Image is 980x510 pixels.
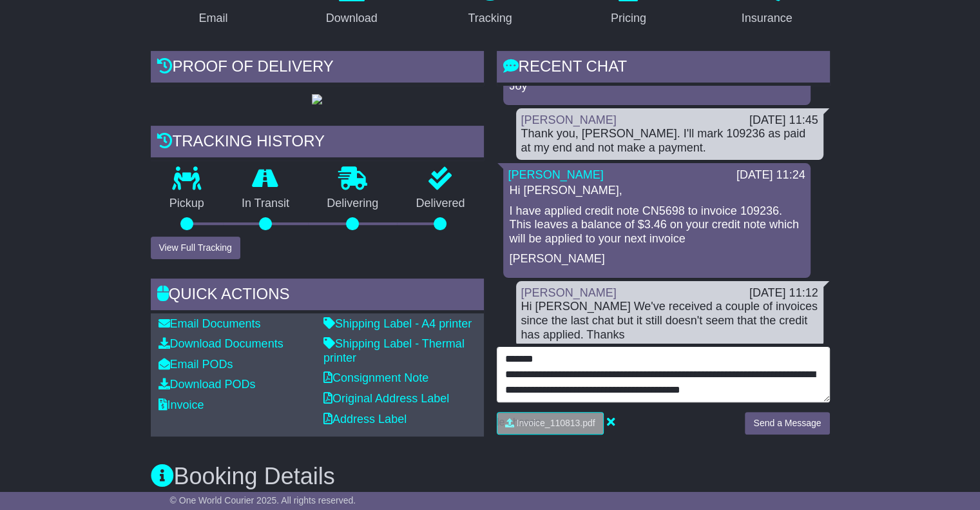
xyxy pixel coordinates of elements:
a: Download PODs [159,378,256,391]
a: Shipping Label - Thermal printer [323,337,465,364]
div: Email [198,10,227,27]
div: Proof of Delivery [151,51,484,86]
a: [PERSON_NAME] [508,168,604,181]
p: Delivering [308,197,397,211]
a: Email Documents [159,317,261,330]
h3: Booking Details [151,464,830,489]
div: Download [326,10,378,27]
p: Hi [PERSON_NAME], [510,184,804,198]
p: [PERSON_NAME] [510,252,804,266]
p: Delivered [397,197,483,211]
button: View Full Tracking [151,237,240,259]
img: GetPodImage [312,94,322,104]
div: RECENT CHAT [497,51,830,86]
div: Quick Actions [151,279,484,313]
button: Send a Message [745,412,829,435]
div: [DATE] 11:12 [749,286,818,300]
span: © One World Courier 2025. All rights reserved. [170,495,356,505]
p: Pickup [151,197,223,211]
div: Insurance [742,10,793,27]
a: Shipping Label - A4 printer [323,317,472,330]
div: Tracking history [151,126,484,161]
a: Consignment Note [323,371,428,384]
div: [DATE] 11:24 [736,168,805,182]
div: Pricing [611,10,646,27]
div: Thank you, [PERSON_NAME]. I'll mark 109236 as paid at my end and not make a payment. [521,127,818,155]
a: Address Label [323,413,407,426]
div: [DATE] 11:45 [749,113,818,128]
a: Invoice [159,398,204,411]
a: Email PODs [159,358,233,371]
div: Tracking [468,10,512,27]
p: I have applied credit note CN5698 to invoice 109236. This leaves a balance of $3.46 on your credi... [510,204,804,246]
a: [PERSON_NAME] [521,286,617,299]
a: Original Address Label [323,392,449,405]
div: Hi [PERSON_NAME] We've received a couple of invoices since the last chat but it still doesn't see... [521,300,818,342]
p: In Transit [223,197,308,211]
a: Download Documents [159,337,283,350]
a: [PERSON_NAME] [521,113,617,126]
